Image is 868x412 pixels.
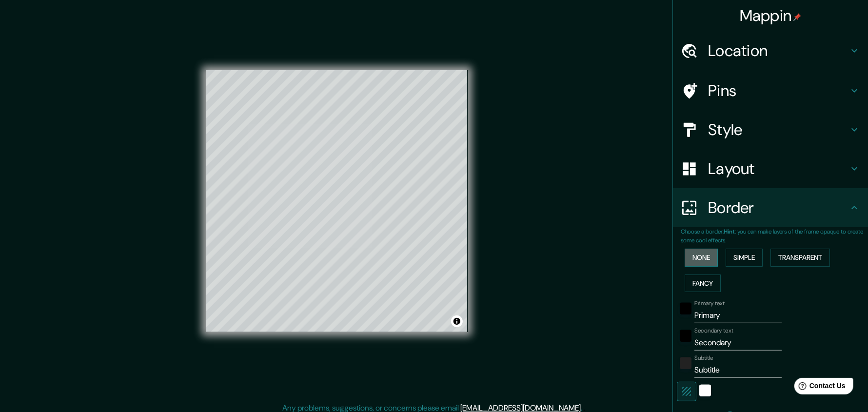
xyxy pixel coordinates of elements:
h4: Border [708,198,848,217]
b: Hint [724,228,735,235]
div: Style [673,110,868,149]
button: Fancy [685,275,721,293]
div: Border [673,188,868,227]
iframe: Help widget launcher [781,374,857,401]
p: Choose a border. : you can make layers of the frame opaque to create some cool effects. [681,227,868,245]
button: Transparent [770,249,830,267]
button: None [685,249,718,267]
img: pin-icon.png [793,13,801,21]
label: Subtitle [694,354,713,362]
button: Simple [726,249,763,267]
div: Location [673,31,868,70]
label: Secondary text [694,327,733,335]
h4: Location [708,41,848,60]
h4: Layout [708,159,848,178]
label: Primary text [694,299,725,308]
button: white [699,385,711,396]
div: Pins [673,71,868,110]
div: Layout [673,149,868,188]
h4: Style [708,120,848,139]
button: black [680,303,691,314]
h4: Mappin [740,6,802,25]
h4: Pins [708,81,848,100]
button: Toggle attribution [451,315,463,327]
button: black [680,330,691,342]
button: color-222222 [680,357,691,369]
